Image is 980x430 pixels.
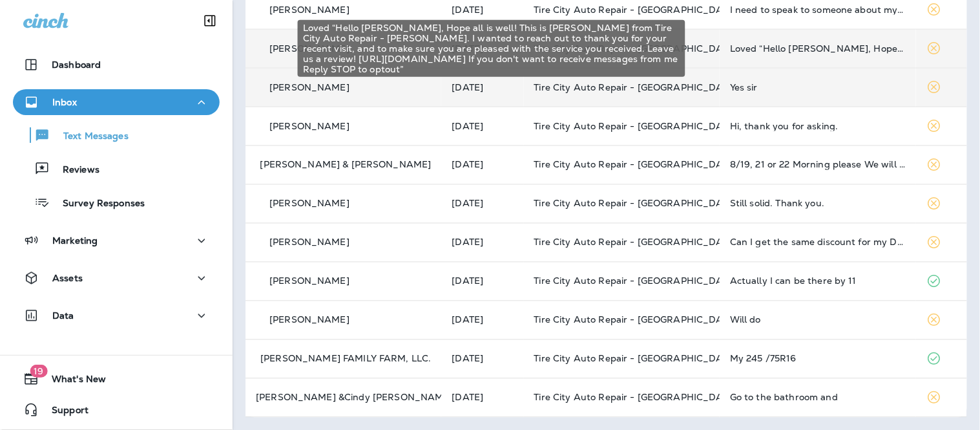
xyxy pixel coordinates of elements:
[52,97,77,107] p: Inbox
[50,164,99,177] p: Reviews
[452,354,513,364] p: Aug 11, 2025 09:17 AM
[534,314,738,326] span: Tire City Auto Repair - [GEOGRAPHIC_DATA]
[260,354,431,364] p: [PERSON_NAME] FAMILY FARM, LLC.
[269,5,349,15] p: [PERSON_NAME]
[192,8,228,34] button: Collapse Sidebar
[260,160,431,170] p: [PERSON_NAME] & [PERSON_NAME]
[13,52,220,78] button: Dashboard
[534,237,738,248] span: Tire City Auto Repair - [GEOGRAPHIC_DATA]
[730,276,905,286] div: Actually I can be there by 11
[730,82,905,92] div: Yes sir
[269,276,349,286] p: [PERSON_NAME]
[13,89,220,115] button: Inbox
[39,374,106,389] span: What's New
[534,120,738,132] span: Tire City Auto Repair - [GEOGRAPHIC_DATA]
[452,315,513,325] p: Aug 11, 2025 09:24 AM
[269,199,349,209] p: [PERSON_NAME]
[534,275,738,287] span: Tire City Auto Repair - [GEOGRAPHIC_DATA]
[730,121,905,131] div: Hi, thank you for asking.
[452,392,513,403] p: Aug 10, 2025 10:39 PM
[534,392,738,403] span: Tire City Auto Repair - [GEOGRAPHIC_DATA]
[534,353,738,365] span: Tire City Auto Repair - [GEOGRAPHIC_DATA]
[269,237,349,248] p: [PERSON_NAME]
[730,43,905,54] div: Loved “Hello Chet, Hope all is well! This is Mike from Tire City Auto Repair - Marshall. I wanted...
[452,276,513,286] p: Aug 11, 2025 09:41 AM
[13,366,220,392] button: 19What's New
[730,392,905,403] div: Go to the bathroom and
[52,59,101,70] p: Dashboard
[13,189,220,216] button: Survey Responses
[50,198,145,210] p: Survey Responses
[269,82,349,92] p: [PERSON_NAME]
[730,237,905,248] div: Can I get the same discount for my Daughters car 2007 Lexus es350 3.5 liter v6 out the door price...
[13,265,220,291] button: Assets
[39,405,89,420] span: Support
[50,131,129,143] p: Text Messages
[52,273,83,283] p: Assets
[13,397,220,423] button: Support
[452,5,513,15] p: Aug 12, 2025 03:50 PM
[534,198,738,210] span: Tire City Auto Repair - [GEOGRAPHIC_DATA]
[534,81,738,93] span: Tire City Auto Repair - [GEOGRAPHIC_DATA]
[269,315,349,325] p: [PERSON_NAME]
[269,121,349,131] p: [PERSON_NAME]
[452,121,513,131] p: Aug 11, 2025 12:02 PM
[52,310,74,321] p: Data
[13,303,220,328] button: Data
[730,160,905,170] div: 8/19, 21 or 22 Morning please We will have to wait while its being done
[256,392,453,403] p: [PERSON_NAME] &Cindy [PERSON_NAME]
[534,159,738,171] span: Tire City Auto Repair - [GEOGRAPHIC_DATA]
[269,43,349,54] p: [PERSON_NAME]
[452,199,513,209] p: Aug 11, 2025 11:01 AM
[52,235,98,246] p: Marketing
[730,315,905,325] div: Will do
[452,82,513,92] p: Aug 11, 2025 03:03 PM
[30,365,47,378] span: 19
[13,122,220,149] button: Text Messages
[13,155,220,182] button: Reviews
[534,4,738,16] span: Tire City Auto Repair - [GEOGRAPHIC_DATA]
[730,199,905,209] div: Still solid. Thank you.
[730,5,905,15] div: I need to speak to someone about my smart car again. It was in the marshall store and after I the...
[13,228,220,253] button: Marketing
[452,237,513,248] p: Aug 11, 2025 10:20 AM
[452,160,513,170] p: Aug 11, 2025 11:47 AM
[730,354,905,364] div: My 245 /75R16
[298,20,685,77] div: Loved “Hello [PERSON_NAME], Hope all is well! This is [PERSON_NAME] from Tire City Auto Repair - ...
